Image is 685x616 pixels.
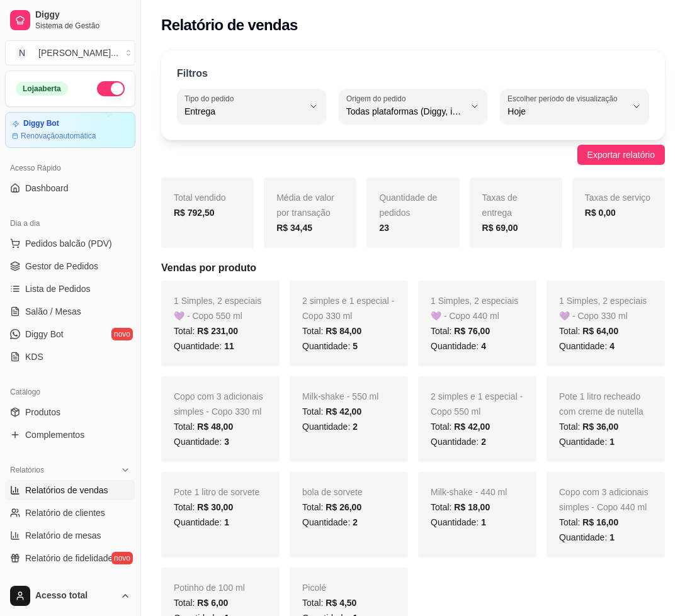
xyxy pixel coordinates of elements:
article: Diggy Bot [23,119,59,128]
span: Copo com 3 adicionais simples - Copo 440 ml [559,487,648,512]
h5: Vendas por produto [161,260,665,276]
span: Relatório de clientes [25,507,105,519]
span: R$ 48,00 [197,422,233,432]
span: Quantidade: [302,517,358,527]
span: Quantidade de pedidos [379,193,437,218]
span: 5 [353,341,358,351]
span: R$ 18,00 [454,502,490,512]
article: Renovação automática [21,131,96,141]
span: 1 Simples, 2 especiais 💜 - Copo 550 ml [174,296,261,321]
div: Catálogo [5,382,135,402]
span: KDS [25,350,43,363]
span: 2 [353,422,358,432]
span: Quantidade: [431,517,486,527]
span: 4 [609,341,614,351]
a: KDS [5,347,135,367]
span: Total: [559,517,618,527]
span: Total: [559,326,618,336]
span: Relatório de fidelidade [25,552,113,564]
span: bola de sorvete [302,487,363,497]
span: Dashboard [25,182,69,194]
label: Tipo do pedido [184,93,238,104]
a: Relatório de clientes [5,503,135,523]
span: Salão / Mesas [25,305,81,318]
span: Total: [302,598,356,608]
strong: R$ 34,45 [276,223,312,233]
span: Diggy [35,9,130,21]
span: 2 [481,437,486,447]
span: Total: [174,502,233,512]
span: Relatórios de vendas [25,484,108,496]
span: Gestor de Pedidos [25,260,98,272]
span: 2 simples e 1 especial - Copo 550 ml [431,391,523,417]
span: Taxas de entrega [482,193,518,218]
span: R$ 36,00 [582,422,618,432]
span: R$ 42,00 [326,406,361,417]
a: Complementos [5,425,135,445]
span: 1 Simples, 2 especiais 💜 - Copo 330 ml [559,296,647,321]
span: Milk-shake - 440 ml [431,487,507,497]
button: Origem do pedidoTodas plataformas (Diggy, iFood) [339,89,488,124]
span: Quantidade: [174,341,234,351]
span: Total: [174,598,228,608]
p: Filtros [177,66,208,81]
button: Pedidos balcão (PDV) [5,233,135,254]
div: Dia a dia [5,213,135,233]
span: Pote 1 litro de sorvete [174,487,259,497]
span: 2 [353,517,358,527]
span: 3 [224,437,229,447]
span: R$ 64,00 [582,326,618,336]
h2: Relatório de vendas [161,15,298,35]
button: Escolher período de visualizaçãoHoje [500,89,649,124]
span: Média de valor por transação [276,193,334,218]
span: Lista de Pedidos [25,283,91,295]
span: R$ 6,00 [197,598,228,608]
span: Produtos [25,406,60,418]
span: Acesso total [35,590,115,602]
a: Relatório de fidelidadenovo [5,548,135,568]
span: R$ 30,00 [197,502,233,512]
span: Entrega [184,105,303,118]
span: Total: [174,422,233,432]
label: Origem do pedido [346,93,410,104]
a: Diggy Botnovo [5,324,135,344]
span: Copo com 3 adicionais simples - Copo 330 ml [174,391,263,417]
a: Diggy BotRenovaçãoautomática [5,112,135,148]
a: Relatório de mesas [5,525,135,546]
span: 11 [224,341,234,351]
span: 1 [609,532,614,542]
strong: R$ 69,00 [482,223,518,233]
span: Quantidade: [559,341,614,351]
span: Hoje [507,105,626,118]
span: R$ 84,00 [326,326,361,336]
span: Quantidade: [431,437,486,447]
span: 1 [224,517,229,527]
span: Sistema de Gestão [35,21,130,31]
span: 1 [481,517,486,527]
span: Quantidade: [302,341,358,351]
span: Quantidade: [431,341,486,351]
span: 2 simples e 1 especial - Copo 330 ml [302,296,394,321]
span: Pedidos balcão (PDV) [25,237,112,250]
span: Total: [559,422,618,432]
span: Total: [431,502,490,512]
strong: R$ 792,50 [174,208,215,218]
div: Acesso Rápido [5,158,135,178]
span: Milk-shake - 550 ml [302,391,378,401]
span: Quantidade: [302,422,358,432]
span: R$ 76,00 [454,326,490,336]
span: Pote 1 litro recheado com creme de nutella [559,391,643,417]
span: R$ 26,00 [326,502,361,512]
span: Quantidade: [559,437,614,447]
a: DiggySistema de Gestão [5,5,135,35]
a: Relatórios de vendas [5,480,135,500]
span: Taxas de serviço [585,193,650,203]
a: Dashboard [5,178,135,198]
button: Alterar Status [97,81,125,96]
span: R$ 16,00 [582,517,618,527]
span: Total: [302,326,361,336]
button: Tipo do pedidoEntrega [177,89,326,124]
span: Total: [174,326,238,336]
span: Total: [431,326,490,336]
span: R$ 42,00 [454,422,490,432]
